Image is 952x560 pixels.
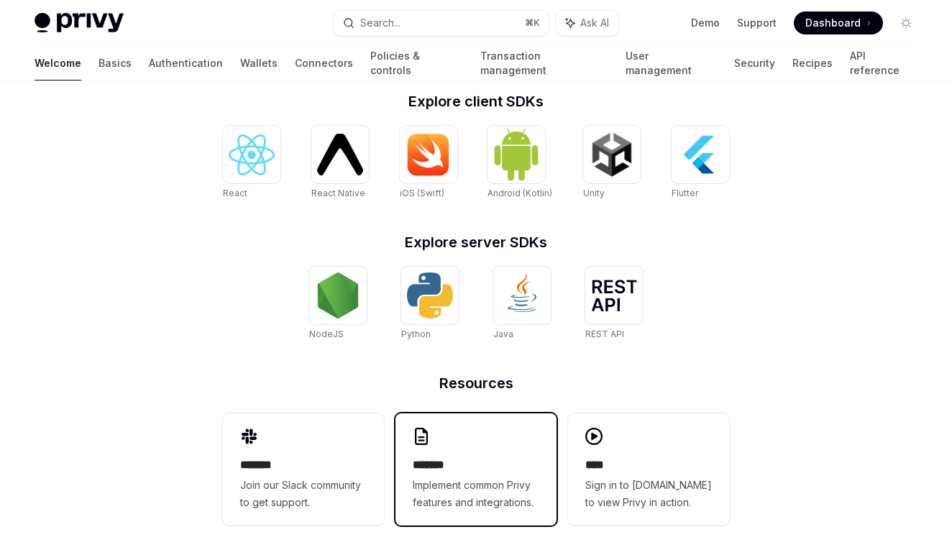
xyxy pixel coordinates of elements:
a: Security [734,46,775,81]
img: light logo [35,13,124,33]
span: Python [401,329,431,339]
button: Toggle dark mode [894,12,917,35]
a: Connectors [295,46,353,81]
span: Sign in to [DOMAIN_NAME] to view Privy in action. [585,477,712,511]
img: iOS (Swift) [406,133,452,176]
a: Demo [691,16,720,30]
a: Support [737,16,777,30]
img: Android (Kotlin) [493,127,539,181]
span: Ask AI [580,16,609,30]
span: Flutter [672,188,698,198]
a: **** **Join our Slack community to get support. [223,413,384,525]
div: Search... [360,14,401,32]
span: React [223,188,247,198]
a: User management [626,46,717,81]
img: NodeJS [315,272,361,318]
h2: Explore client SDKs [223,94,729,109]
a: iOS (Swift)iOS (Swift) [400,126,457,201]
img: Java [499,272,545,318]
img: React Native [317,134,363,175]
a: PythonPython [401,267,459,341]
span: Implement common Privy features and integrations. [413,477,539,511]
a: Policies & controls [370,46,463,81]
a: Dashboard [794,12,883,35]
a: REST APIREST API [585,267,643,341]
span: Dashboard [805,16,861,30]
a: Authentication [149,46,223,81]
button: Ask AI [556,10,619,36]
a: Wallets [240,46,278,81]
a: UnityUnity [583,126,641,201]
a: NodeJSNodeJS [309,267,367,341]
span: Java [493,329,513,339]
a: ReactReact [223,126,280,201]
a: Basics [99,46,132,81]
a: Welcome [35,46,81,81]
span: Android (Kotlin) [488,188,552,198]
img: React [229,134,275,175]
a: ****Sign in to [DOMAIN_NAME] to view Privy in action. [568,413,729,525]
span: React Native [311,188,365,198]
h2: Resources [223,376,729,390]
img: REST API [591,280,637,311]
span: REST API [585,329,624,339]
img: Unity [589,132,635,178]
a: React NativeReact Native [311,126,369,201]
a: **** **Implement common Privy features and integrations. [395,413,557,525]
img: Flutter [677,132,723,178]
a: Recipes [792,46,833,81]
span: Join our Slack community to get support. [240,477,367,511]
span: Unity [583,188,605,198]
img: Python [407,272,453,318]
span: ⌘ K [525,17,540,29]
a: JavaJava [493,267,551,341]
a: Android (Kotlin)Android (Kotlin) [488,126,552,201]
h2: Explore server SDKs [223,235,729,249]
a: Transaction management [480,46,608,81]
a: API reference [850,46,917,81]
span: NodeJS [309,329,344,339]
span: iOS (Swift) [400,188,444,198]
a: FlutterFlutter [672,126,729,201]
button: Search...⌘K [333,10,549,36]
